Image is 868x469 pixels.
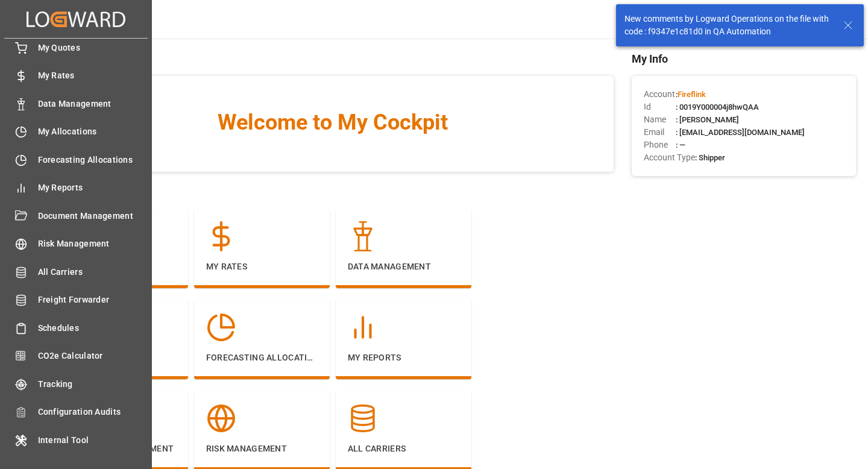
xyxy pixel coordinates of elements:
div: New comments by Logward Operations on the file with code : f9347e1c81d0 in QA Automation [624,13,832,38]
span: Internal Tool [38,434,146,447]
a: Internal Tool [7,428,145,452]
span: : [EMAIL_ADDRESS][DOMAIN_NAME] [676,128,805,137]
span: Id [644,101,676,113]
span: : Shipper [695,153,725,162]
span: Fireflink [678,90,706,99]
span: Configuration Audits [38,406,146,418]
span: CO2e Calculator [38,350,146,362]
a: CO2e Calculator [7,344,145,368]
span: Forecasting Allocations [38,154,146,166]
a: My Allocations [7,120,145,143]
p: All Carriers [348,442,459,455]
span: Navigation [52,184,614,200]
span: Risk Management [38,238,146,250]
a: My Quotes [7,36,145,59]
a: My Rates [7,64,145,87]
a: Risk Management [7,232,145,256]
a: Schedules [7,316,145,339]
a: Forecasting Allocations [7,148,145,171]
p: Risk Management [206,442,318,455]
p: Data Management [348,260,459,273]
span: Name [644,113,676,126]
a: Tracking [7,372,145,395]
a: My Reports [7,176,145,200]
a: Freight Forwarder [7,288,145,312]
span: : [PERSON_NAME] [676,115,739,124]
span: All Carriers [38,266,146,279]
span: Data Management [38,98,146,110]
a: Configuration Audits [7,400,145,424]
p: Forecasting Allocations [206,351,318,364]
span: Freight Forwarder [38,294,146,306]
span: My Reports [38,181,146,194]
span: Account Type [644,151,695,164]
span: Account [644,88,676,101]
p: My Rates [206,260,318,273]
a: Document Management [7,204,145,227]
span: My Rates [38,69,146,82]
span: Phone [644,139,676,151]
span: Tracking [38,378,146,391]
a: Data Management [7,92,145,115]
span: Email [644,126,676,139]
span: : [676,90,706,99]
span: Document Management [38,210,146,222]
span: My Quotes [38,42,146,54]
span: Welcome to My Cockpit [77,106,590,139]
span: My Allocations [38,125,146,138]
p: My Reports [348,351,459,364]
span: My Info [632,51,856,67]
span: : — [676,140,685,150]
span: Schedules [38,322,146,335]
a: All Carriers [7,260,145,283]
span: : 0019Y000004j8hwQAA [676,102,759,112]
